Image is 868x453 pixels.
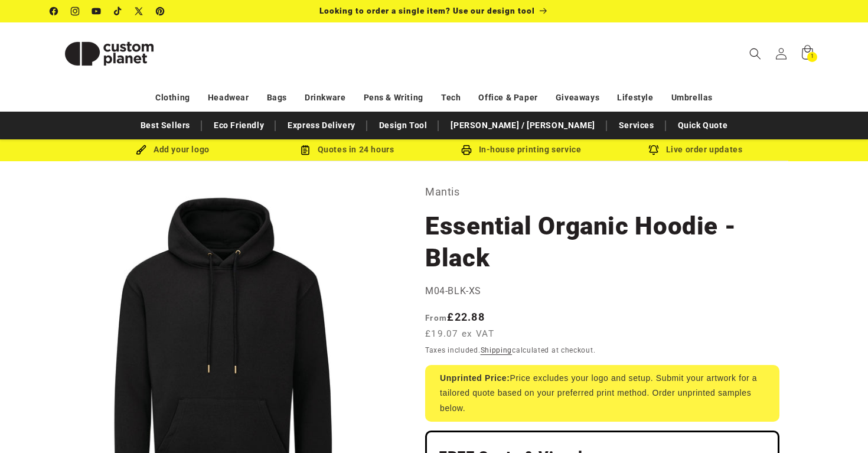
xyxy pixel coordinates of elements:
h1: Essential Organic Hoodie - Black [425,210,779,274]
div: Quotes in 24 hours [260,142,434,157]
strong: Unprinted Price: [440,373,510,383]
a: Lifestyle [617,87,653,108]
a: Quick Quote [672,115,734,136]
span: Looking to order a single item? Use our design tool [319,6,535,15]
a: Pens & Writing [364,87,423,108]
span: £19.07 ex VAT [425,327,494,341]
strong: £22.88 [425,311,485,323]
summary: Search [742,41,768,67]
p: Mantis [425,182,779,201]
a: Office & Paper [478,87,537,108]
img: Custom Planet [50,27,168,80]
span: 1 [811,52,814,62]
a: Giveaways [556,87,599,108]
div: Taxes included. calculated at checkout. [425,344,779,356]
img: Brush Icon [136,145,146,155]
img: Order Updates Icon [300,145,311,155]
a: Express Delivery [282,115,361,136]
a: Services [613,115,660,136]
a: Custom Planet [46,22,173,84]
a: Tech [441,87,461,108]
a: Headwear [208,87,249,108]
a: [PERSON_NAME] / [PERSON_NAME] [445,115,601,136]
div: Price excludes your logo and setup. Submit your artwork for a tailored quote based on your prefer... [425,365,779,422]
a: Design Tool [373,115,433,136]
a: Drinkware [305,87,345,108]
span: M04-BLK-XS [425,285,481,296]
a: Umbrellas [671,87,713,108]
div: Add your logo [86,142,260,157]
a: Bags [267,87,287,108]
img: Order updates [648,145,659,155]
div: Live order updates [608,142,782,157]
div: In-house printing service [434,142,608,157]
a: Clothing [155,87,190,108]
a: Best Sellers [135,115,196,136]
a: Shipping [481,346,513,354]
img: In-house printing [461,145,472,155]
a: Eco Friendly [208,115,270,136]
span: From [425,313,447,322]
